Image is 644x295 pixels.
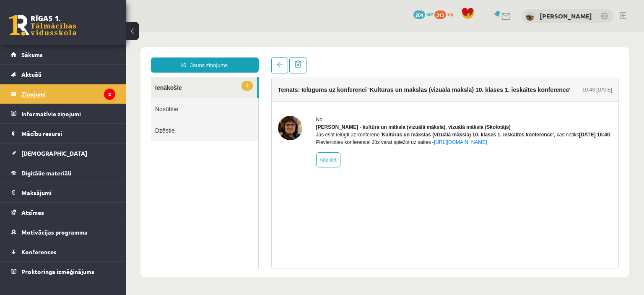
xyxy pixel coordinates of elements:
span: Proktoringa izmēģinājums [21,268,94,275]
legend: Maksājumi [21,183,115,202]
span: [DEMOGRAPHIC_DATA] [21,149,87,157]
a: [PERSON_NAME] [540,12,592,20]
a: Motivācijas programma [11,222,115,242]
a: Dzēstie [25,87,132,109]
i: 2 [104,89,115,100]
a: [URL][DOMAIN_NAME] [308,107,361,113]
span: Motivācijas programma [21,228,88,236]
a: Sākums [11,45,115,64]
span: 204 [413,10,425,19]
span: Sākums [21,51,43,58]
span: mP [426,10,433,17]
a: Informatīvie ziņojumi [11,104,115,123]
img: Ilze Kolka - kultūra un māksla (vizuālā māksla), vizuālā māksla [152,84,177,108]
a: Atzīmes [11,203,115,222]
a: Nosūtītie [25,66,132,87]
a: 204 mP [413,10,433,17]
b: [DATE] 16:40 [453,99,484,105]
div: 10:43 [DATE] [457,54,486,61]
b: 'Kultūras un mākslas (vizuālā māksla) 10. klases 1. ieskaites konference' [255,99,428,105]
span: xp [447,10,453,17]
a: Jauns ziņojums [25,25,133,40]
a: 1Ienākošie [25,44,131,66]
a: Ziņojumi2 [11,84,115,104]
a: Proktoringa izmēģinājums [11,262,115,281]
span: Mācību resursi [21,130,62,137]
span: 313 [434,10,446,19]
a: Atbildēt [190,120,215,135]
span: Digitālie materiāli [21,169,71,177]
a: Maksājumi [11,183,115,202]
a: 313 xp [434,10,457,17]
img: Toms Tarasovs [526,13,534,21]
legend: Informatīvie ziņojumi [21,104,115,123]
div: Jūs esat ielūgti uz konferenci , kas notiks . Pievienoties konferencei Jūs varat spiežot uz saites - [190,99,487,114]
legend: Ziņojumi [21,84,115,104]
span: 1 [116,49,127,58]
strong: [PERSON_NAME] - kultūra un māksla (vizuālā māksla), vizuālā māksla (Skolotājs) [190,92,385,98]
h4: Temats: Ielūgums uz konferenci 'Kultūras un mākslas (vizuālā māksla) 10. klases 1. ieskaites konf... [152,54,445,61]
span: Atzīmes [21,209,44,216]
a: Digitālie materiāli [11,163,115,183]
span: Aktuāli [21,70,42,78]
a: Rīgas 1. Tālmācības vidusskola [9,15,76,36]
a: Mācību resursi [11,124,115,143]
a: [DEMOGRAPHIC_DATA] [11,144,115,163]
span: Konferences [21,248,57,256]
div: No: [190,84,487,91]
a: Konferences [11,242,115,261]
a: Aktuāli [11,65,115,84]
